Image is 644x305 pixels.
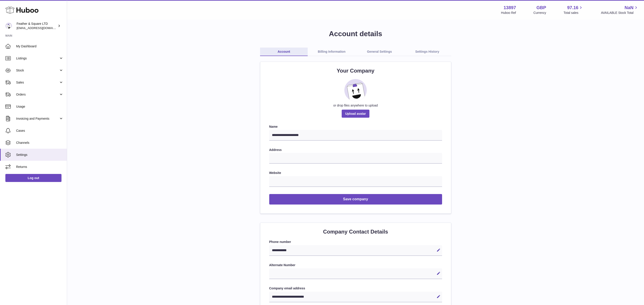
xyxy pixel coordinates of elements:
[563,5,583,15] a: 97.16 Total sales
[16,92,59,97] span: Orders
[16,68,59,73] span: Stock
[260,48,308,56] a: Account
[501,11,516,15] div: Huboo Ref
[269,171,442,175] label: Website
[567,5,578,11] span: 97.16
[563,11,583,15] span: Total sales
[356,48,403,56] a: General Settings
[5,174,61,182] a: Log out
[536,5,546,11] strong: GBP
[16,141,64,145] span: Channels
[601,5,639,15] a: NaN AVAILABLE Stock Total
[504,5,516,11] strong: 13897
[403,48,451,56] a: Settings History
[17,22,57,30] div: Feather & Square LTD
[269,67,442,74] h2: Your Company
[269,194,442,205] button: Save company
[16,104,64,109] span: Usage
[269,263,442,267] label: Alternate Number
[16,153,64,157] span: Settings
[342,110,370,118] span: Upload avatar
[344,79,367,101] img: placeholder_image.svg
[269,125,442,129] label: Name
[269,148,442,152] label: Address
[16,44,64,48] span: My Dashboard
[625,5,633,11] span: NaN
[308,48,356,56] a: Billing Information
[16,117,59,121] span: Invoicing and Payments
[74,29,637,39] h1: Account details
[269,240,442,244] label: Phone number
[269,286,442,290] label: Company email address
[17,26,66,30] span: [EMAIL_ADDRESS][DOMAIN_NAME]
[16,165,64,169] span: Returns
[16,80,59,85] span: Sales
[601,11,639,15] span: AVAILABLE Stock Total
[16,56,59,61] span: Listings
[16,129,64,133] span: Cases
[269,228,442,235] h2: Company Contact Details
[534,11,546,15] div: Currency
[269,103,442,108] div: or drop files anywhere to upload
[5,23,12,29] img: internalAdmin-13897@internal.huboo.com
